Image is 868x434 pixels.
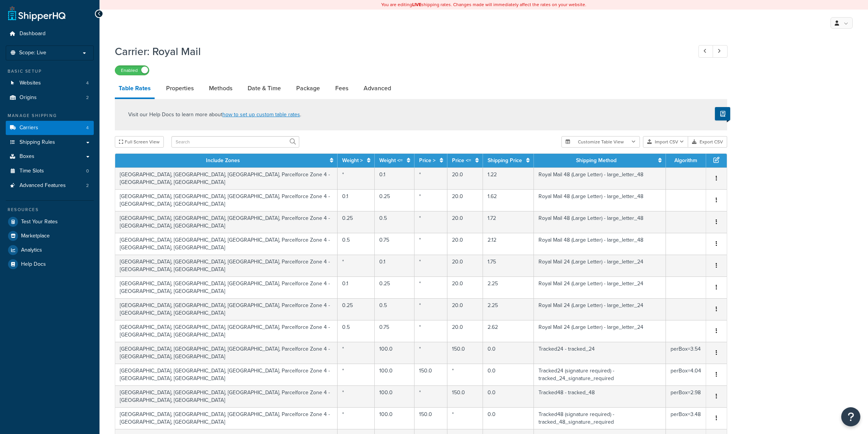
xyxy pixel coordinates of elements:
a: Boxes [6,150,94,164]
td: Royal Mail 48 (Large Letter) - large_letter_48 [534,211,666,233]
div: Manage Shipping [6,112,94,119]
span: Analytics [21,247,42,254]
td: Royal Mail 24 (Large Letter) - large_letter_24 [534,320,666,342]
a: Marketplace [6,229,94,243]
span: 2 [86,182,89,189]
td: 0.25 [338,298,375,320]
li: Origins [6,91,94,105]
span: Scope: Live [19,50,46,56]
span: Carriers [20,125,38,131]
span: Help Docs [21,261,46,268]
button: Export CSV [688,136,727,148]
span: 0 [86,168,89,174]
a: Websites4 [6,76,94,90]
a: Previous Record [698,45,713,58]
button: Open Resource Center [841,407,860,426]
td: 20.0 [447,276,483,298]
td: 0.1 [338,276,375,298]
a: Carriers4 [6,121,94,135]
td: Royal Mail 24 (Large Letter) - large_letter_24 [534,298,666,320]
td: 100.0 [375,407,414,429]
a: Weight > [342,156,363,164]
td: Tracked48 - tracked_48 [534,385,666,407]
a: Package [292,79,324,98]
td: 0.1 [375,255,414,276]
td: perBox=4.04 [666,364,706,385]
td: [GEOGRAPHIC_DATA], [GEOGRAPHIC_DATA], [GEOGRAPHIC_DATA], Parcelforce Zone 4 - [GEOGRAPHIC_DATA], ... [115,189,338,211]
td: 0.25 [338,211,375,233]
td: 1.75 [483,255,534,276]
label: Enabled [115,66,149,75]
td: Royal Mail 48 (Large Letter) - large_letter_48 [534,189,666,211]
a: Help Docs [6,257,94,271]
td: [GEOGRAPHIC_DATA], [GEOGRAPHIC_DATA], [GEOGRAPHIC_DATA], Parcelforce Zone 4 - [GEOGRAPHIC_DATA], ... [115,342,338,364]
td: 1.62 [483,189,534,211]
td: 100.0 [375,342,414,364]
a: Analytics [6,243,94,257]
td: 1.22 [483,167,534,189]
th: Algorithm [666,154,706,167]
a: Advanced Features2 [6,179,94,193]
span: Boxes [20,153,34,160]
span: Origins [20,94,37,101]
div: Basic Setup [6,68,94,75]
td: Tracked48 (signature required) - tracked_48_signature_required [534,407,666,429]
a: Shipping Method [576,156,617,164]
span: Test Your Rates [21,219,58,225]
td: 0.25 [375,276,414,298]
td: 0.75 [375,233,414,255]
a: Properties [162,79,197,98]
td: 2.12 [483,233,534,255]
a: Time Slots0 [6,164,94,178]
td: 0.0 [483,385,534,407]
a: Next Record [713,45,728,58]
td: [GEOGRAPHIC_DATA], [GEOGRAPHIC_DATA], [GEOGRAPHIC_DATA], Parcelforce Zone 4 - [GEOGRAPHIC_DATA], ... [115,255,338,276]
td: 0.5 [375,298,414,320]
span: Time Slots [20,168,44,174]
td: [GEOGRAPHIC_DATA], [GEOGRAPHIC_DATA], [GEOGRAPHIC_DATA], Parcelforce Zone 4 - [GEOGRAPHIC_DATA], ... [115,385,338,407]
h1: Carrier: Royal Mail [115,44,684,59]
span: Marketplace [21,233,50,239]
a: Shipping Rules [6,135,94,150]
span: 4 [86,125,89,131]
td: Royal Mail 24 (Large Letter) - large_letter_24 [534,276,666,298]
td: perBox=3.48 [666,407,706,429]
td: [GEOGRAPHIC_DATA], [GEOGRAPHIC_DATA], [GEOGRAPHIC_DATA], Parcelforce Zone 4 - [GEOGRAPHIC_DATA], ... [115,364,338,385]
li: Time Slots [6,164,94,178]
li: Carriers [6,121,94,135]
a: Date & Time [244,79,285,98]
td: [GEOGRAPHIC_DATA], [GEOGRAPHIC_DATA], [GEOGRAPHIC_DATA], Parcelforce Zone 4 - [GEOGRAPHIC_DATA], ... [115,407,338,429]
td: 2.25 [483,276,534,298]
a: Methods [205,79,236,98]
td: Royal Mail 48 (Large Letter) - large_letter_48 [534,167,666,189]
td: [GEOGRAPHIC_DATA], [GEOGRAPHIC_DATA], [GEOGRAPHIC_DATA], Parcelforce Zone 4 - [GEOGRAPHIC_DATA], ... [115,276,338,298]
a: how to set up custom table rates [222,111,300,119]
td: 20.0 [447,298,483,320]
td: 20.0 [447,233,483,255]
li: Websites [6,76,94,90]
td: 20.0 [447,255,483,276]
span: Dashboard [20,31,46,37]
input: Search [171,136,299,148]
a: Table Rates [115,79,155,99]
td: 0.0 [483,407,534,429]
a: Dashboard [6,27,94,41]
td: [GEOGRAPHIC_DATA], [GEOGRAPHIC_DATA], [GEOGRAPHIC_DATA], Parcelforce Zone 4 - [GEOGRAPHIC_DATA], ... [115,211,338,233]
a: Price > [419,156,436,164]
span: Websites [20,80,41,86]
td: perBox=3.54 [666,342,706,364]
td: 0.5 [338,320,375,342]
td: 0.75 [375,320,414,342]
td: perBox=2.98 [666,385,706,407]
button: Full Screen View [115,136,164,148]
td: [GEOGRAPHIC_DATA], [GEOGRAPHIC_DATA], [GEOGRAPHIC_DATA], Parcelforce Zone 4 - [GEOGRAPHIC_DATA], ... [115,233,338,255]
td: [GEOGRAPHIC_DATA], [GEOGRAPHIC_DATA], [GEOGRAPHIC_DATA], Parcelforce Zone 4 - [GEOGRAPHIC_DATA], ... [115,320,338,342]
td: 0.1 [338,189,375,211]
td: 0.0 [483,342,534,364]
button: Customize Table View [561,136,640,148]
td: 0.1 [375,167,414,189]
td: 20.0 [447,189,483,211]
